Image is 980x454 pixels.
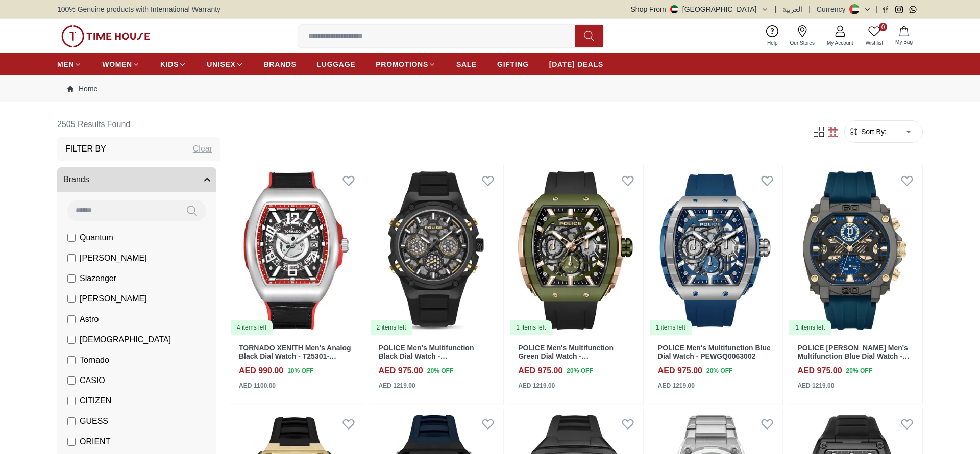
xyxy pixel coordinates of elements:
span: PROMOTIONS [376,59,428,69]
span: MEN [57,59,74,69]
input: CASIO [67,376,76,385]
a: POLICE [PERSON_NAME] Men's Multifunction Blue Dial Watch - PEWGQ0040001 [797,344,910,369]
img: POLICE Men's Multifunction Green Dial Watch - PEWGQ0063003 [508,165,643,336]
span: 20 % OFF [427,366,453,375]
span: UNISEX [207,59,235,69]
button: Shop From[GEOGRAPHIC_DATA] [631,4,769,14]
span: Quantum [80,232,113,244]
img: POLICE Norwood Men's Multifunction Blue Dial Watch - PEWGQ0040001 [787,165,922,336]
div: 1 items left [510,320,552,335]
button: Sort By: [849,127,887,137]
input: CITIZEN [67,397,76,405]
button: My Bag [889,24,919,48]
img: POLICE Men's Multifunction Black Dial Watch - PEWGQ0071901 [369,165,504,336]
a: PROMOTIONS [376,55,436,73]
div: Currency [817,4,850,14]
input: Astro [67,315,76,323]
a: Home [67,84,97,94]
a: TORNADO XENITH Men's Analog Black Dial Watch - T25301-SLBBR4 items left [229,165,364,336]
a: POLICE Men's Multifunction Black Dial Watch - PEWGQ00719012 items left [369,165,504,336]
span: 0 [879,23,887,31]
a: SALE [456,55,477,73]
nav: Breadcrumb [57,75,923,102]
input: [PERSON_NAME] [67,295,76,303]
span: SALE [456,59,477,69]
div: AED 1219.00 [658,381,695,390]
span: GUESS [80,415,108,427]
span: WOMEN [102,59,132,69]
a: LUGGAGE [317,55,356,73]
h4: AED 975.00 [658,365,702,377]
h4: AED 990.00 [239,365,283,377]
a: POLICE Men's Multifunction Blue Dial Watch - PEWGQ00630021 items left [648,165,783,336]
input: ORIENT [67,438,76,446]
a: Whatsapp [909,6,917,13]
span: | [808,4,811,14]
span: | [775,4,777,14]
a: TORNADO XENITH Men's Analog Black Dial Watch - T25301-SLBBR [239,344,351,369]
div: AED 1100.00 [239,381,276,390]
input: Slazenger [67,274,76,283]
input: Quantum [67,234,76,242]
span: 10 % OFF [287,366,313,375]
div: AED 1219.00 [797,381,834,390]
img: TORNADO XENITH Men's Analog Black Dial Watch - T25301-SLBBR [229,165,364,336]
div: AED 1219.00 [518,381,555,390]
span: 20 % OFF [567,366,593,375]
a: GIFTING [497,55,529,73]
span: Astro [80,313,99,325]
span: 20 % OFF [846,366,872,375]
input: GUESS [67,417,76,425]
h6: 2505 Results Found [57,112,220,137]
div: 1 items left [650,320,692,335]
span: [DEMOGRAPHIC_DATA] [80,334,171,346]
span: ORIENT [80,436,110,448]
div: Clear [193,143,212,155]
a: POLICE Men's Multifunction Blue Dial Watch - PEWGQ0063002 [658,344,771,361]
span: | [875,4,877,14]
h4: AED 975.00 [797,365,842,377]
input: [DEMOGRAPHIC_DATA] [67,336,76,344]
button: Brands [57,167,216,192]
h3: Filter By [65,143,106,155]
a: KIDS [160,55,186,73]
h4: AED 975.00 [379,365,423,377]
span: [PERSON_NAME] [80,252,147,264]
h4: AED 975.00 [518,365,562,377]
a: POLICE Men's Multifunction Green Dial Watch - PEWGQ00630031 items left [508,165,643,336]
span: [DATE] DEALS [549,59,603,69]
span: CASIO [80,374,105,387]
a: [DATE] DEALS [549,55,603,73]
div: 2 items left [371,320,412,335]
span: KIDS [160,59,179,69]
div: AED 1219.00 [379,381,415,390]
div: 4 items left [231,320,273,335]
span: Sort By: [859,127,887,137]
div: 1 items left [789,320,831,335]
span: Help [763,39,782,47]
a: Instagram [895,6,903,13]
span: My Account [823,39,857,47]
a: WOMEN [102,55,140,73]
a: 0Wishlist [860,23,889,49]
input: Tornado [67,356,76,364]
span: Wishlist [862,39,887,47]
span: My Bag [891,38,917,46]
span: 20 % OFF [706,366,732,375]
span: العربية [782,4,802,14]
span: Slazenger [80,272,116,285]
a: MEN [57,55,82,73]
a: Facebook [881,6,889,13]
a: POLICE Men's Multifunction Black Dial Watch - PEWGQ0071901 [379,344,474,369]
img: POLICE Men's Multifunction Blue Dial Watch - PEWGQ0063002 [648,165,783,336]
input: [PERSON_NAME] [67,254,76,262]
span: [PERSON_NAME] [80,293,147,305]
span: CITIZEN [80,395,111,407]
span: GIFTING [497,59,529,69]
span: Tornado [80,354,109,366]
span: 100% Genuine products with International Warranty [57,4,220,14]
span: LUGGAGE [317,59,356,69]
span: BRANDS [264,59,297,69]
img: United Arab Emirates [670,5,678,13]
a: POLICE Norwood Men's Multifunction Blue Dial Watch - PEWGQ00400011 items left [787,165,922,336]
